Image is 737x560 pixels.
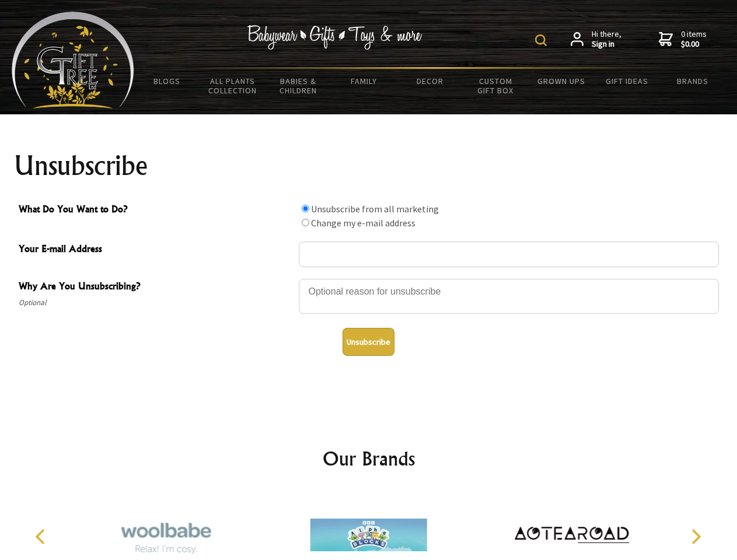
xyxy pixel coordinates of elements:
[14,152,724,180] h1: Unsubscribe
[659,29,707,50] a: 0 items$0.00
[302,205,309,212] input: What Do You Want to Do?
[535,34,547,46] img: product search
[299,242,719,267] input: Your E-mail Address
[266,69,331,103] a: Babies & Children
[311,217,415,229] label: Change my e-mail address
[592,29,621,50] span: Hi there,
[681,39,707,50] strong: $0.00
[19,202,293,219] span: What Do You Want to Do?
[683,524,708,549] button: Next
[343,328,394,356] button: Unsubscribe
[134,69,200,93] a: BLOGS
[660,69,726,93] a: Brands
[200,69,266,103] a: All Plants Collection
[302,219,309,226] input: What Do You Want to Do?
[29,524,55,549] button: Previous
[528,69,594,93] a: Grown Ups
[463,69,529,103] a: Custom Gift Box
[311,203,439,215] label: Unsubscribe from all marketing
[571,29,621,50] a: Hi there,Sign in
[681,29,707,50] span: 0 items
[594,69,660,93] a: Gift Ideas
[12,12,134,108] img: Babyware - Gifts - Toys and more...
[19,279,293,296] span: Why Are You Unsubscribing?
[299,279,719,314] textarea: Why Are You Unsubscribing?
[23,444,714,473] h2: Our Brands
[19,296,293,310] span: Optional
[397,69,463,93] a: Decor
[247,25,422,50] img: Babywear - Gifts - Toys & more
[592,39,621,50] strong: Sign in
[331,69,397,93] a: Family
[19,242,293,258] span: Your E-mail Address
